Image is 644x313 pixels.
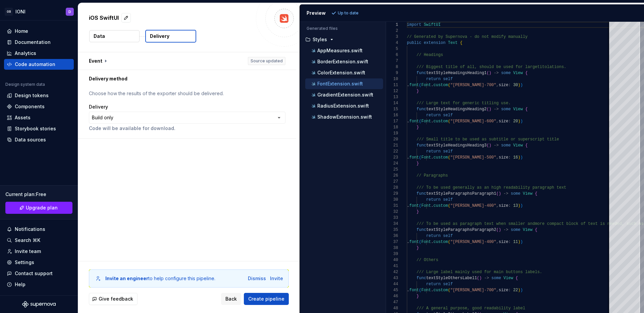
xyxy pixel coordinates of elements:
span: . [431,155,433,160]
div: Help [15,281,25,288]
div: 37 [386,239,398,245]
div: 31 [386,203,398,209]
span: textStyleHeadingsHeading3 [426,143,486,148]
div: Design system data [5,82,45,87]
span: 20 [513,119,518,124]
div: IONI [15,8,25,15]
span: ( [448,288,450,293]
span: some [501,107,511,112]
button: Create pipeline [244,293,289,305]
div: 19 [386,130,398,136]
div: 20 [386,136,398,142]
div: 13 [386,94,398,100]
a: Supernova Logo [22,301,56,308]
div: 35 [386,227,398,233]
a: Components [4,101,74,112]
span: "[PERSON_NAME]-500" [450,155,496,160]
div: 12 [386,88,398,94]
button: Delivery [145,30,196,43]
span: size [498,155,508,160]
span: { [535,191,537,196]
span: titolations. [537,65,566,69]
span: custom [433,240,448,244]
a: Invite team [4,246,74,257]
span: { [535,228,537,232]
span: func [416,276,426,280]
p: FontExtension.swift [317,81,363,86]
span: ( [486,71,489,75]
span: import [407,22,421,27]
p: AppMeasures.swift [317,48,363,53]
a: Code automation [4,59,74,70]
div: 39 [386,251,398,257]
span: // Generated by Supernova - do not modify manually [407,35,528,39]
span: func [416,228,426,232]
div: 43 [386,275,398,281]
span: View [523,228,532,232]
span: 11 [513,240,518,244]
span: Upgrade plan [26,204,58,211]
span: /// To be used generally as an high readability pa [416,185,537,190]
span: : [508,203,511,208]
span: { [460,41,462,45]
span: : [508,83,511,87]
span: size [498,83,508,87]
div: 1 [386,22,398,28]
a: Documentation [4,37,74,48]
span: . [407,240,409,244]
span: ( [477,276,479,280]
span: . [431,119,433,124]
span: font [409,288,419,293]
p: Generated files [307,26,379,31]
span: Font [421,119,431,124]
span: , [496,288,498,293]
span: /// A general purpose, good readability label [416,306,525,311]
div: 30 [386,197,398,203]
span: , [496,83,498,87]
div: 47 [386,299,398,305]
a: Design tokens [4,90,74,101]
div: 5 [386,46,398,52]
span: custom [433,83,448,87]
a: Settings [4,257,74,268]
span: ) [498,228,501,232]
div: Home [15,28,28,35]
div: 3 [386,34,398,40]
span: ragraph text [537,185,566,190]
span: ) [518,288,520,293]
button: Invite [270,275,283,282]
span: "[PERSON_NAME]-700" [450,83,496,87]
span: ) [479,276,482,280]
div: 10 [386,76,398,82]
span: ipt title [537,137,559,142]
span: self [443,197,453,202]
span: , [496,119,498,124]
div: 27 [386,179,398,185]
span: . [407,119,409,124]
div: 44 [386,281,398,287]
div: 29 [386,191,398,197]
span: ) [518,83,520,87]
span: self [443,149,453,154]
span: } [416,209,419,214]
span: ( [419,203,421,208]
span: , [496,240,498,244]
p: GradientExtension.swift [317,92,373,98]
div: Notifications [15,226,45,233]
a: Storybook stories [4,123,74,134]
span: func [416,143,426,148]
div: Current plan : Free [5,191,72,198]
span: ) [520,155,523,160]
div: Search ⌘K [15,237,40,244]
span: View [523,191,532,196]
span: , [496,203,498,208]
span: extension [424,41,445,45]
span: } [416,89,419,93]
span: . [407,155,409,160]
a: Data sources [4,134,74,145]
span: self [443,113,453,118]
div: to help configure this pipeline. [105,275,215,282]
div: 38 [386,245,398,251]
span: ( [496,228,498,232]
